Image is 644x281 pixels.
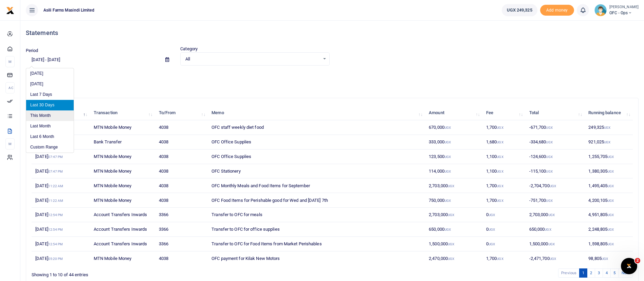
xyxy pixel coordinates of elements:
small: UGX [497,170,503,173]
li: Last 6 Month [26,131,74,142]
td: 650,000 [425,222,482,237]
small: UGX [444,170,451,173]
td: 2,703,000 [425,178,482,193]
td: 1,255,705 [585,150,633,164]
small: UGX [497,126,503,129]
small: 07:47 PM [48,155,63,159]
td: OFC Stationery [208,164,425,179]
td: 2,470,000 [425,251,482,266]
td: 4038 [155,178,208,193]
small: UGX [607,228,614,231]
td: 1,495,405 [585,178,633,193]
span: All [185,56,319,63]
small: UGX [444,155,451,159]
small: UGX [545,228,551,231]
td: 0 [482,222,526,237]
td: 2,703,000 [425,208,482,222]
td: MTN Mobile Money [90,178,155,193]
td: OFC payment for Kilak New Motors [208,251,425,266]
td: OFC Office Supplies [208,150,425,164]
small: UGX [607,170,614,173]
td: 1,700 [482,178,526,193]
a: profile-user [PERSON_NAME] OFC - Ops [594,4,639,16]
small: UGX [489,213,495,217]
small: UGX [604,126,610,129]
small: UGX [546,170,552,173]
a: logo-small logo-large logo-large [6,7,14,13]
td: [DATE] [32,222,90,237]
small: UGX [497,199,503,203]
td: MTN Mobile Money [90,120,155,135]
small: UGX [444,199,451,203]
div: Showing 1 to 10 of 44 entries [32,268,279,278]
td: OFC Monthly Meals and Food Items for September [208,178,425,193]
td: -2,471,700 [525,251,585,266]
small: 12:54 PM [48,213,63,217]
th: Running balance: activate to sort column ascending [585,106,633,120]
small: UGX [548,242,555,246]
td: 4038 [155,251,208,266]
td: [DATE] [32,150,90,164]
td: 2,703,000 [525,208,585,222]
a: 2 [587,268,595,278]
small: UGX [444,140,451,144]
a: 1 [579,268,587,278]
li: [DATE] [26,79,74,89]
small: [PERSON_NAME] [609,4,639,10]
td: 750,000 [425,193,482,208]
li: Toup your wallet [540,5,574,16]
small: UGX [497,140,503,144]
small: UGX [497,155,503,159]
li: Custom Range [26,142,74,153]
a: 4 [603,268,611,278]
li: Ac [5,82,15,93]
a: 5 [610,268,619,278]
small: UGX [448,242,454,246]
td: -334,680 [525,135,585,150]
td: Transfer to OFC for meals [208,208,425,222]
li: Last Month [26,121,74,131]
td: 921,025 [585,135,633,150]
td: [DATE] [32,208,90,222]
small: UGX [489,242,495,246]
img: logo-small [6,6,14,15]
small: 12:54 PM [48,242,63,246]
th: Transaction: activate to sort column ascending [90,106,155,120]
td: 1,680 [482,135,526,150]
span: 2 [635,258,640,263]
td: 114,000 [425,164,482,179]
td: 1,700 [482,251,526,266]
span: Asili Farms Masindi Limited [41,7,97,13]
small: UGX [448,184,454,188]
span: OFC - Ops [609,10,639,16]
small: UGX [444,228,451,231]
td: Transfer to OFC for Food Items from Market Perishables [208,237,425,251]
li: Last 7 Days [26,89,74,100]
small: UGX [550,257,556,261]
small: UGX [604,140,610,144]
td: 650,000 [525,222,585,237]
td: 249,325 [585,120,633,135]
iframe: Intercom live chat [621,258,637,274]
td: 4038 [155,193,208,208]
span: Add money [540,5,574,16]
th: Memo: activate to sort column ascending [208,106,425,120]
li: This Month [26,110,74,121]
td: 1,700 [482,193,526,208]
td: 4038 [155,135,208,150]
td: 4,200,105 [585,193,633,208]
td: [DATE] [32,251,90,266]
small: UGX [550,184,556,188]
input: select period [26,54,160,66]
th: Total: activate to sort column ascending [525,106,585,120]
td: 3366 [155,237,208,251]
small: UGX [607,213,614,217]
td: 2,248,805 [585,222,633,237]
small: UGX [546,140,552,144]
th: To/From: activate to sort column ascending [155,106,208,120]
small: UGX [607,184,614,188]
td: 3366 [155,208,208,222]
small: UGX [546,199,552,203]
td: MTN Mobile Money [90,164,155,179]
td: Transfer to OFC for office supplies [208,222,425,237]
